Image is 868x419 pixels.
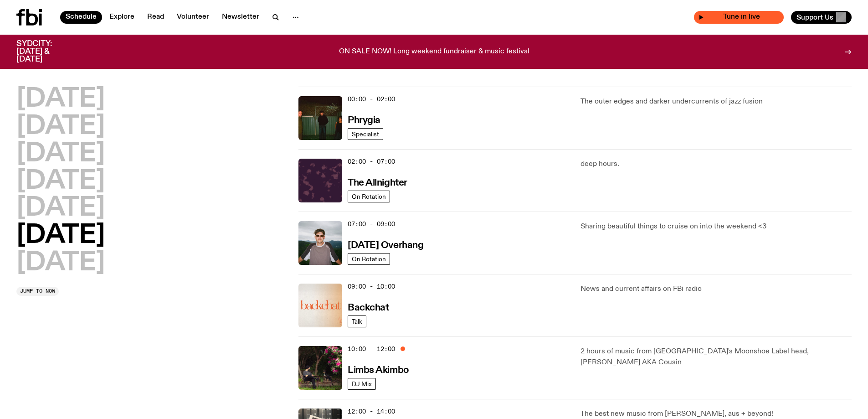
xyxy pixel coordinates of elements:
[16,250,105,276] button: [DATE]
[16,287,59,296] button: Jump to now
[348,239,423,250] a: [DATE] Overhang
[16,141,105,167] button: [DATE]
[348,407,395,416] span: 12:00 - 14:00
[16,114,105,140] button: [DATE]
[104,11,140,24] a: Explore
[16,196,105,221] button: [DATE]
[348,116,380,125] h3: Phrygia
[348,178,407,188] h3: The Allnighter
[704,14,779,21] span: Tune in live
[348,366,409,375] h3: Limbs Akimbo
[142,11,169,24] a: Read
[348,128,383,140] a: Specialist
[580,346,852,368] p: 2 hours of music from [GEOGRAPHIC_DATA]'s Moonshoe Label head, [PERSON_NAME] AKA Cousin
[352,318,362,325] span: Talk
[348,364,409,375] a: Limbs Akimbo
[20,289,55,294] span: Jump to now
[580,221,852,232] p: Sharing beautiful things to cruise on into the weekend <3
[348,345,395,353] span: 10:00 - 12:00
[298,96,342,140] img: A greeny-grainy film photo of Bela, John and Bindi at night. They are standing in a backyard on g...
[348,191,390,202] a: On Rotation
[580,284,852,295] p: News and current affairs on FBi radio
[16,40,75,63] h3: SYDCITY: [DATE] & [DATE]
[298,346,342,390] img: Jackson sits at an outdoor table, legs crossed and gazing at a black and brown dog also sitting a...
[348,316,366,327] a: Talk
[348,176,407,188] a: The Allnighter
[348,241,423,250] h3: [DATE] Overhang
[580,159,852,170] p: deep hours.
[348,301,389,313] a: Backchat
[580,96,852,107] p: The outer edges and darker undercurrents of jazz fusion
[348,303,389,313] h3: Backchat
[791,11,852,24] button: Support Us
[796,13,833,21] span: Support Us
[60,11,102,24] a: Schedule
[339,48,529,56] p: ON SALE NOW! Long weekend fundraiser & music festival
[16,87,105,112] button: [DATE]
[298,221,342,265] img: Harrie Hastings stands in front of cloud-covered sky and rolling hills. He's wearing sunglasses a...
[348,378,376,390] a: DJ Mix
[16,223,105,248] button: [DATE]
[216,11,265,24] a: Newsletter
[171,11,215,24] a: Volunteer
[352,255,386,262] span: On Rotation
[348,95,395,103] span: 00:00 - 02:00
[348,253,390,265] a: On Rotation
[348,282,395,291] span: 09:00 - 10:00
[352,130,379,137] span: Specialist
[16,169,105,194] button: [DATE]
[348,157,395,166] span: 02:00 - 07:00
[348,114,380,125] a: Phrygia
[352,380,372,387] span: DJ Mix
[348,220,395,228] span: 07:00 - 09:00
[352,193,386,200] span: On Rotation
[694,11,784,24] button: On AirLimbs AkimboTune in live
